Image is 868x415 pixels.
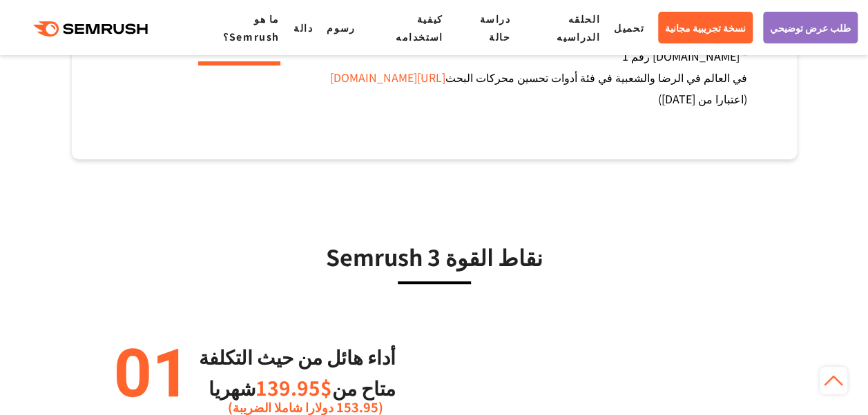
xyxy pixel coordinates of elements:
[557,12,600,43] a: الحلقه الدراسيه
[329,69,445,85] a: [URL][DOMAIN_NAME]
[209,374,396,401] font: متاح من شهريا
[480,12,511,43] a: دراسة حالة
[770,20,851,35] span: طلب عرض توضيحي
[327,21,355,34] a: رسوم
[293,21,313,34] a: دالة
[223,12,280,43] a: ما هو Semrush؟
[763,12,858,43] a: طلب عرض توضيحي
[665,20,746,35] span: نسخة تجريبية مجانية
[255,374,332,401] span: $139.95
[614,21,644,34] a: تحميل
[658,12,753,43] a: نسخة تجريبية مجانية
[106,341,189,403] img: بديل
[396,12,443,43] a: كيفية استخدامه
[106,239,762,274] h3: نقاط القوة 3 Semrush
[199,341,396,372] p: أداء هائل من حيث التكلفة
